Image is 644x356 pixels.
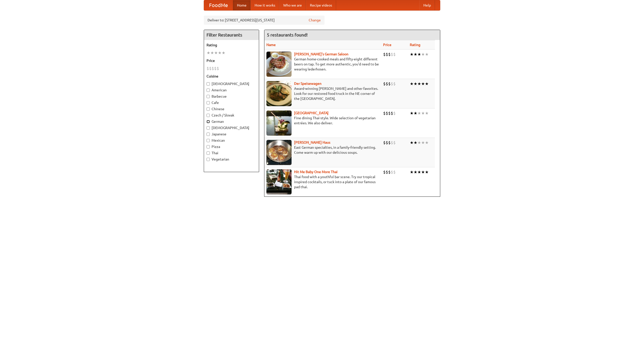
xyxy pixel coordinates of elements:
li: ★ [207,50,210,56]
input: Chinese [207,107,210,111]
li: $ [391,52,393,57]
li: ★ [410,169,414,175]
label: German [207,119,256,124]
h5: Rating [207,43,256,48]
li: $ [207,66,209,71]
li: $ [386,110,388,116]
li: $ [386,81,388,87]
label: [DEMOGRAPHIC_DATA] [207,81,256,86]
input: Barbecue [207,95,210,98]
a: How it works [251,0,279,10]
li: $ [383,140,386,145]
input: German [207,120,210,123]
label: Japanese [207,132,256,137]
input: [DEMOGRAPHIC_DATA] [207,126,210,130]
a: Rating [410,43,420,47]
li: ★ [425,169,429,175]
li: ★ [410,110,414,116]
li: ★ [417,169,421,175]
li: ★ [421,140,425,145]
li: ★ [421,81,425,87]
a: [GEOGRAPHIC_DATA] [294,111,329,115]
img: esthers.jpg [266,52,292,77]
li: $ [209,66,212,71]
label: Czech / Slovak [207,113,256,118]
li: $ [393,110,396,116]
input: Cafe [207,101,210,104]
label: Chinese [207,106,256,111]
a: Home [233,0,251,10]
li: $ [214,66,217,71]
input: American [207,89,210,92]
li: $ [383,169,386,175]
a: [PERSON_NAME]'s German Saloon [294,52,348,56]
li: ★ [417,81,421,87]
input: Pizza [207,145,210,148]
p: Thai food with a youthful bar scene. Try our tropical inspired cocktails, or tuck into a plate of... [266,174,379,189]
label: Vegetarian [207,157,256,162]
li: ★ [414,81,417,87]
li: ★ [421,110,425,116]
input: Thai [207,151,210,155]
li: ★ [210,50,214,56]
li: $ [393,140,396,145]
a: [PERSON_NAME] Haus [294,140,330,144]
li: ★ [417,52,421,57]
p: East German specialties, in a family-friendly setting. Come warm up with our delicious soups. [266,145,379,155]
a: FoodMe [204,0,233,10]
li: $ [383,110,386,116]
li: $ [388,52,391,57]
li: $ [388,110,391,116]
li: $ [391,169,393,175]
input: [DEMOGRAPHIC_DATA] [207,82,210,86]
div: Deliver to: [STREET_ADDRESS][US_STATE] [204,16,325,25]
li: $ [383,52,386,57]
li: $ [217,66,219,71]
label: Pizza [207,144,256,149]
li: $ [391,81,393,87]
input: Mexican [207,139,210,142]
li: ★ [425,81,429,87]
li: ★ [425,140,429,145]
a: Hit Me Baby One More Thai [294,170,338,174]
li: ★ [421,52,425,57]
li: $ [386,52,388,57]
a: Der Speisewagen [294,82,321,86]
label: Thai [207,150,256,155]
li: $ [386,169,388,175]
input: Czech / Slovak [207,114,210,117]
img: kohlhaus.jpg [266,140,292,165]
label: Barbecue [207,94,256,99]
li: $ [393,169,396,175]
input: Vegetarian [207,158,210,161]
a: Change [309,18,321,23]
li: ★ [410,52,414,57]
li: $ [391,110,393,116]
li: $ [388,169,391,175]
li: ★ [414,169,417,175]
li: ★ [421,169,425,175]
li: ★ [410,81,414,87]
a: Recipe videos [306,0,336,10]
img: babythai.jpg [266,169,292,194]
li: $ [212,66,214,71]
li: $ [391,140,393,145]
h5: Cuisine [207,74,256,79]
li: ★ [410,140,414,145]
p: German home-cooked meals and fifty-eight different beers on tap. To get more authentic, you'd nee... [266,57,379,72]
label: Cafe [207,100,256,105]
li: ★ [425,52,429,57]
a: Who we are [279,0,306,10]
a: Name [266,43,276,47]
li: $ [386,140,388,145]
li: $ [393,52,396,57]
label: [DEMOGRAPHIC_DATA] [207,125,256,130]
li: ★ [414,52,417,57]
li: ★ [218,50,222,56]
ng-pluralize: 5 restaurants found! [267,32,308,37]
